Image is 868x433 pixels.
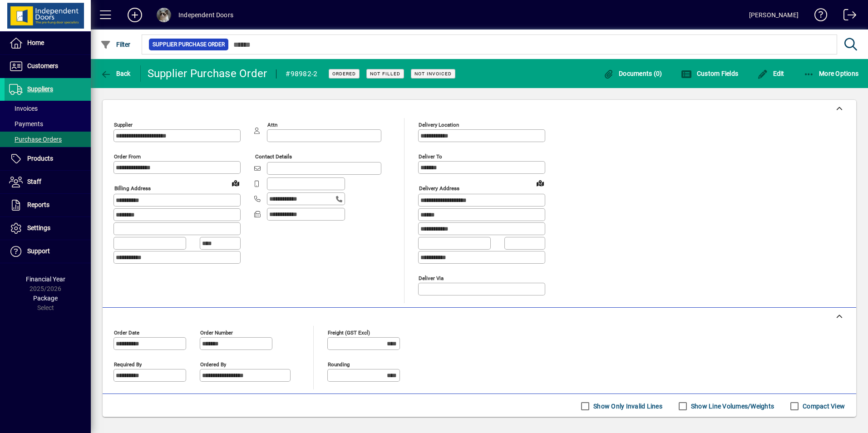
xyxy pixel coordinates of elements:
[5,101,91,116] a: Invoices
[419,153,442,160] mat-label: Deliver To
[100,70,131,77] span: Back
[27,62,58,69] span: Customers
[679,65,740,82] button: Custom Fields
[5,132,91,147] a: Purchase Orders
[808,2,828,31] a: Knowledge Base
[26,276,65,283] span: Financial Year
[148,66,267,81] div: Supplier Purchase Order
[5,217,91,240] a: Settings
[27,85,53,93] span: Suppliers
[98,36,133,53] button: Filter
[755,65,787,82] button: Edit
[114,153,141,160] mat-label: Order from
[267,122,277,128] mat-label: Attn
[9,120,43,128] span: Payments
[27,178,41,185] span: Staff
[5,148,91,170] a: Products
[5,32,91,54] a: Home
[804,70,859,77] span: More Options
[533,176,547,190] a: View on map
[153,40,225,49] span: Supplier Purchase Order
[27,155,53,162] span: Products
[370,71,400,77] span: Not Filled
[27,39,44,46] span: Home
[200,329,233,335] mat-label: Order number
[592,402,662,411] label: Show Only Invalid Lines
[419,275,444,281] mat-label: Deliver via
[149,7,178,23] button: Profile
[91,65,141,82] app-page-header-button: Back
[757,70,784,77] span: Edit
[5,194,91,216] a: Reports
[114,329,139,335] mat-label: Order date
[98,65,133,82] button: Back
[114,361,142,367] mat-label: Required by
[5,55,91,78] a: Customers
[27,247,50,255] span: Support
[328,329,370,335] mat-label: Freight (GST excl)
[9,105,38,112] span: Invoices
[5,240,91,263] a: Support
[601,65,665,82] button: Documents (0)
[100,41,131,48] span: Filter
[419,122,459,128] mat-label: Delivery Location
[33,295,58,302] span: Package
[414,71,452,77] span: Not Invoiced
[200,361,226,367] mat-label: Ordered by
[837,2,857,31] a: Logout
[114,122,133,128] mat-label: Supplier
[27,201,49,208] span: Reports
[603,70,662,77] span: Documents (0)
[749,8,799,22] div: [PERSON_NAME]
[681,70,738,77] span: Custom Fields
[801,402,845,411] label: Compact View
[332,71,356,77] span: Ordered
[120,7,149,23] button: Add
[689,402,774,411] label: Show Line Volumes/Weights
[5,116,91,132] a: Payments
[286,67,317,81] div: #98982-2
[9,136,62,143] span: Purchase Orders
[178,8,233,22] div: Independent Doors
[228,176,243,190] a: View on map
[5,171,91,193] a: Staff
[27,224,50,231] span: Settings
[801,65,861,82] button: More Options
[328,361,350,367] mat-label: Rounding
